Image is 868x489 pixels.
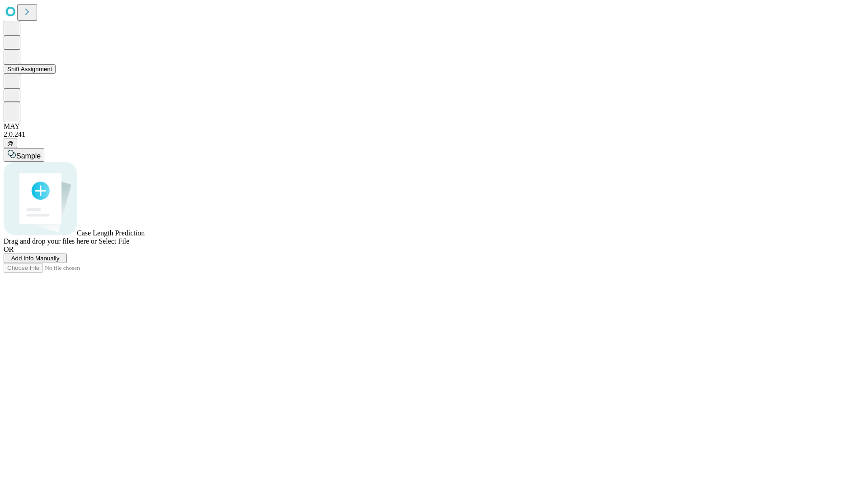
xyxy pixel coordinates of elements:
[4,122,864,130] div: MAY
[7,140,14,147] span: @
[4,64,56,74] button: Shift Assignment
[4,237,97,245] span: Drag and drop your files here or
[4,148,44,162] button: Sample
[11,255,60,262] span: Add Info Manually
[99,237,129,245] span: Select File
[4,254,67,263] button: Add Info Manually
[4,245,14,253] span: OR
[4,130,864,139] div: 2.0.241
[77,229,145,237] span: Case Length Prediction
[4,139,17,148] button: @
[16,152,41,160] span: Sample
